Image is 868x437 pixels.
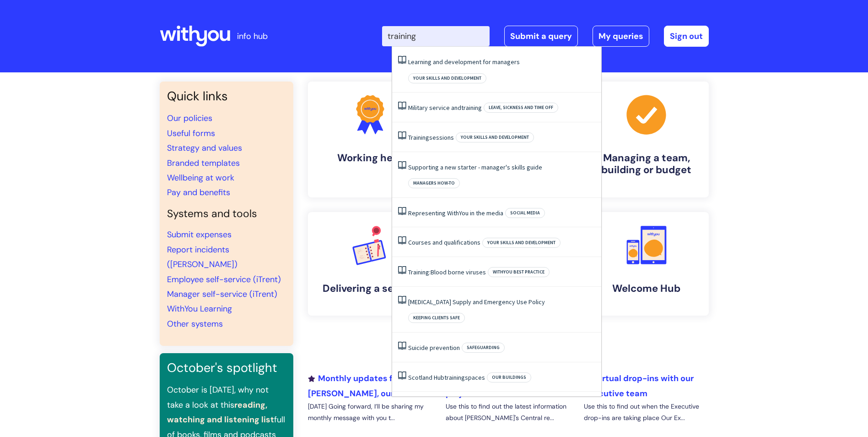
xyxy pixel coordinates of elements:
[167,303,232,314] a: WithYou Learning
[584,82,709,197] a: Managing a team, building or budget
[167,187,230,198] a: Pay and benefits
[408,133,454,142] a: Trainingsessions
[167,208,286,220] h4: Systems and tools
[167,128,215,139] a: Useful forms
[408,58,520,66] a: Learning and development for managers
[592,152,701,176] h4: Managing a team, building or budget
[408,209,503,217] a: Representing WithYou in the media
[484,103,558,113] span: Leave, sickness and time off
[408,133,429,142] span: Training
[446,373,560,399] a: Central Services redesign project
[167,89,286,104] h3: Quick links
[488,267,550,277] span: WithYou best practice
[408,178,460,188] span: Managers how-to
[167,113,212,124] a: Our policies
[308,82,432,197] a: Working here
[461,104,482,112] span: training
[482,238,561,248] span: Your skills and development
[315,283,425,295] h4: Delivering a service
[446,401,570,424] p: Use this to find out the latest information about [PERSON_NAME]'s Central re...
[408,373,485,382] a: Scotland Hubtrainingspaces
[167,318,223,329] a: Other systems
[315,152,425,164] h4: Working here
[584,212,709,316] a: Welcome Hub
[487,372,531,382] span: Our buildings
[167,229,232,240] a: Submit expenses
[664,26,709,47] a: Sign out
[408,298,545,306] a: [MEDICAL_DATA] Supply and Emergency Use Policy
[462,343,505,353] span: Safeguarding
[167,142,242,153] a: Strategy and values
[308,401,432,424] p: [DATE] Going forward, I’ll be sharing my monthly message with you t...
[167,289,277,300] a: Manager self-service (iTrent)
[408,268,431,276] span: Training:
[382,26,709,47] div: | -
[584,401,708,424] p: Use this to find out when the Executive drop-ins are taking place Our Ex...
[308,373,413,399] a: Monthly updates from [PERSON_NAME], our CEO
[444,373,465,382] span: training
[167,274,281,285] a: Employee self-service (iTrent)
[237,29,268,44] p: info hub
[408,104,482,112] a: Military service andtraining
[408,313,465,323] span: Keeping clients safe
[593,26,649,47] a: My queries
[167,361,286,375] h3: October's spotlight
[592,283,701,295] h4: Welcome Hub
[505,208,545,218] span: Social media
[308,212,432,316] a: Delivering a service
[167,172,234,183] a: Wellbeing at work
[167,158,240,169] a: Branded templates
[408,238,480,246] a: Courses and qualifications
[308,345,709,362] h2: Recently added or updated
[504,26,578,47] a: Submit a query
[408,344,460,352] a: Suicide prevention
[408,268,486,276] a: Training:Blood borne viruses
[382,26,490,46] input: Search
[456,132,534,142] span: Your skills and development
[408,163,542,171] a: Supporting a new starter - manager's skills guide
[584,373,694,399] a: Virtual drop-ins with our Executive team
[408,73,486,83] span: Your skills and development
[167,244,237,270] a: Report incidents ([PERSON_NAME])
